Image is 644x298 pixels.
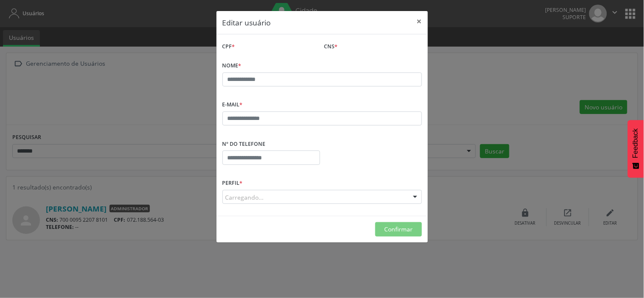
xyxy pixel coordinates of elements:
button: Confirmar [375,222,422,237]
label: Nome [222,59,242,72]
label: Perfil [222,177,243,190]
label: Nº do Telefone [222,137,266,150]
label: E-mail [222,98,243,111]
span: Carregando... [225,193,264,202]
button: Feedback - Mostrar pesquisa [628,120,644,178]
h5: Editar usuário [222,17,271,28]
span: Feedback [632,128,640,158]
label: CPF [222,40,235,53]
button: Close [411,11,428,32]
label: CNS [324,40,338,53]
span: Confirmar [384,225,413,233]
